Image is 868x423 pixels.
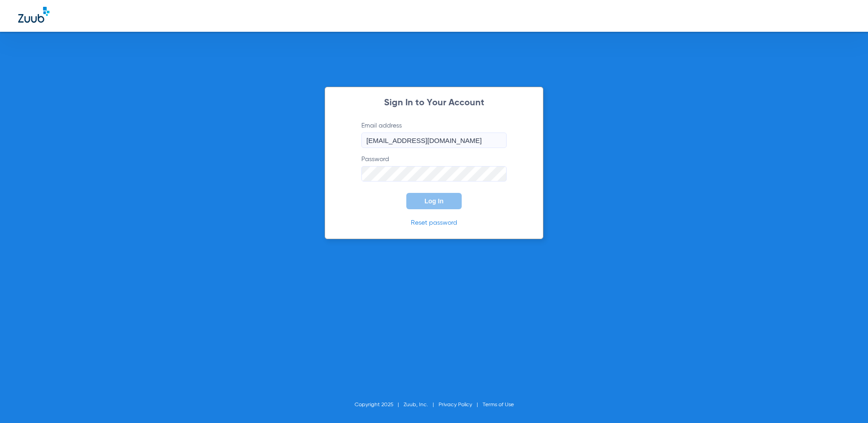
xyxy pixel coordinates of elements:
img: Zuub Logo [18,7,49,23]
a: Terms of Use [483,402,514,408]
input: Email address [361,133,507,148]
h2: Sign In to Your Account [348,98,520,108]
a: Reset password [411,220,457,226]
li: Copyright 2025 [355,400,404,409]
label: Email address [361,121,507,148]
label: Password [361,155,507,182]
a: Privacy Policy [439,402,472,408]
input: Password [361,166,507,182]
button: Log In [406,193,462,209]
li: Zuub, Inc. [404,400,439,409]
span: Log In [424,197,444,205]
